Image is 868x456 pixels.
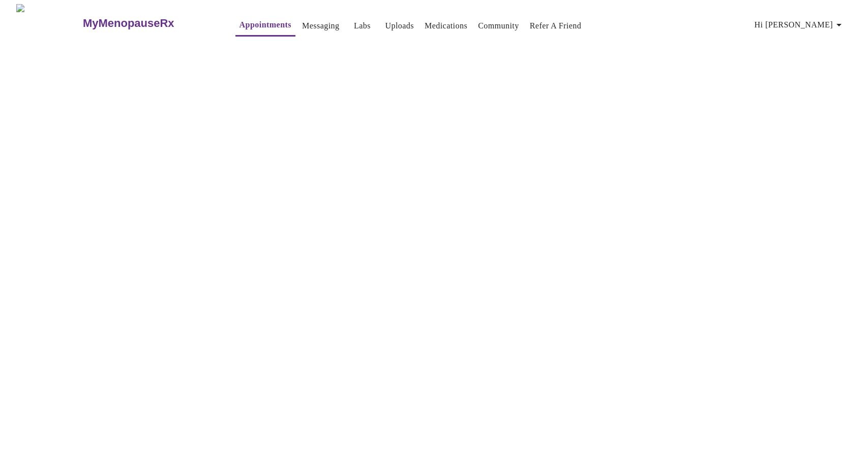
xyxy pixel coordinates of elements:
[526,16,586,36] button: Refer a Friend
[83,17,174,30] h3: MyMenopauseRx
[385,19,414,33] a: Uploads
[530,19,582,33] a: Refer a Friend
[240,18,291,32] a: Appointments
[751,15,849,35] button: Hi [PERSON_NAME]
[381,16,418,36] button: Uploads
[421,16,471,36] button: Medications
[298,16,343,36] button: Messaging
[81,6,215,41] a: MyMenopauseRx
[235,15,295,37] button: Appointments
[346,16,378,36] button: Labs
[474,16,523,36] button: Community
[478,19,519,33] a: Community
[16,4,81,42] img: MyMenopauseRx Logo
[354,19,371,33] a: Labs
[302,19,339,33] a: Messaging
[425,19,467,33] a: Medications
[755,18,845,32] span: Hi [PERSON_NAME]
